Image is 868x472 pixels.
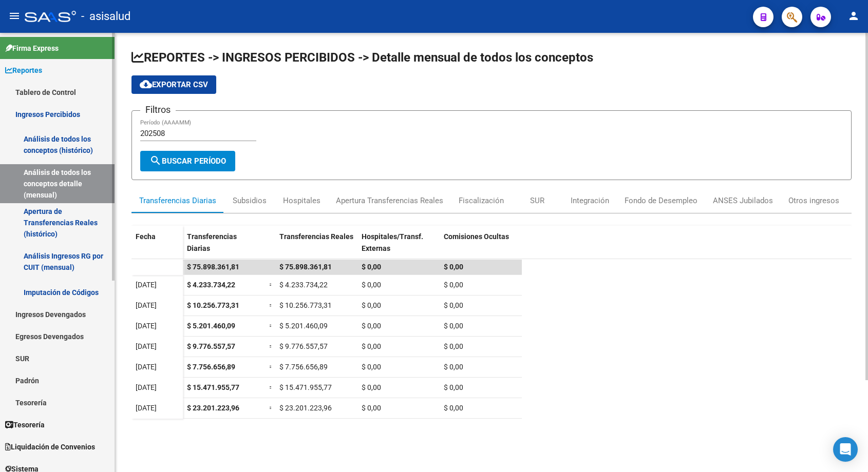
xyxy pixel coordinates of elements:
[444,322,463,330] span: $ 0,00
[136,232,156,241] span: Fecha
[362,383,381,391] span: $ 0,00
[136,322,157,330] span: [DATE]
[444,301,463,309] span: $ 0,00
[362,322,381,330] span: $ 0,00
[362,301,381,309] span: $ 0,00
[444,281,463,289] span: $ 0,00
[187,232,237,252] span: Transferencias Diarias
[444,404,463,412] span: $ 0,00
[362,263,381,271] span: $ 0,00
[187,404,239,412] span: $ 23.201.223,96
[279,322,328,330] span: $ 5.201.460,09
[833,437,858,462] div: Open Intercom Messenger
[140,151,235,171] button: Buscar Período
[5,43,59,54] span: Firma Express
[269,342,273,350] span: =
[444,232,509,241] span: Comisiones Ocultas
[269,383,273,391] span: =
[275,226,357,269] datatable-header-cell: Transferencias Reales
[279,263,332,271] span: $ 75.898.361,81
[81,5,130,28] span: - asisalud
[279,404,332,412] span: $ 23.201.223,96
[571,195,609,206] div: Integración
[140,80,208,89] span: Exportar CSV
[187,322,235,330] span: $ 5.201.460,09
[187,263,239,271] span: $ 75.898.361,81
[136,342,157,350] span: [DATE]
[131,75,216,94] button: Exportar CSV
[136,404,157,412] span: [DATE]
[8,10,21,22] mat-icon: menu
[279,363,328,371] span: $ 7.756.656,89
[5,65,42,76] span: Reportes
[279,383,332,391] span: $ 15.471.955,77
[279,342,328,350] span: $ 9.776.557,57
[444,383,463,391] span: $ 0,00
[136,363,157,371] span: [DATE]
[362,232,423,252] span: Hospitales/Transf. Externas
[362,404,381,412] span: $ 0,00
[283,195,320,206] div: Hospitales
[131,226,183,269] datatable-header-cell: Fecha
[5,419,45,430] span: Tesorería
[362,281,381,289] span: $ 0,00
[279,301,332,309] span: $ 10.256.773,31
[140,103,176,117] h3: Filtros
[788,195,839,206] div: Otros ingresos
[149,154,162,167] mat-icon: search
[149,156,226,166] span: Buscar Período
[139,195,216,206] div: Transferencias Diarias
[444,263,463,271] span: $ 0,00
[625,195,697,206] div: Fondo de Desempleo
[187,342,235,350] span: $ 9.776.557,57
[336,195,443,206] div: Apertura Transferencias Reales
[357,226,440,269] datatable-header-cell: Hospitales/Transf. Externas
[136,281,157,289] span: [DATE]
[279,232,353,241] span: Transferencias Reales
[444,342,463,350] span: $ 0,00
[847,10,860,22] mat-icon: person
[140,78,152,90] mat-icon: cloud_download
[530,195,544,206] div: SUR
[279,281,328,289] span: $ 4.233.734,22
[5,441,95,453] span: Liquidación de Convenios
[713,195,773,206] div: ANSES Jubilados
[136,301,157,309] span: [DATE]
[187,301,239,309] span: $ 10.256.773,31
[269,322,273,330] span: =
[440,226,522,269] datatable-header-cell: Comisiones Ocultas
[187,383,239,391] span: $ 15.471.955,77
[459,195,504,206] div: Fiscalización
[269,281,273,289] span: =
[233,195,267,206] div: Subsidios
[187,281,235,289] span: $ 4.233.734,22
[362,342,381,350] span: $ 0,00
[131,50,593,65] span: REPORTES -> INGRESOS PERCIBIDOS -> Detalle mensual de todos los conceptos
[269,363,273,371] span: =
[136,383,157,391] span: [DATE]
[362,363,381,371] span: $ 0,00
[269,301,273,309] span: =
[183,226,265,269] datatable-header-cell: Transferencias Diarias
[269,404,273,412] span: =
[187,363,235,371] span: $ 7.756.656,89
[444,363,463,371] span: $ 0,00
